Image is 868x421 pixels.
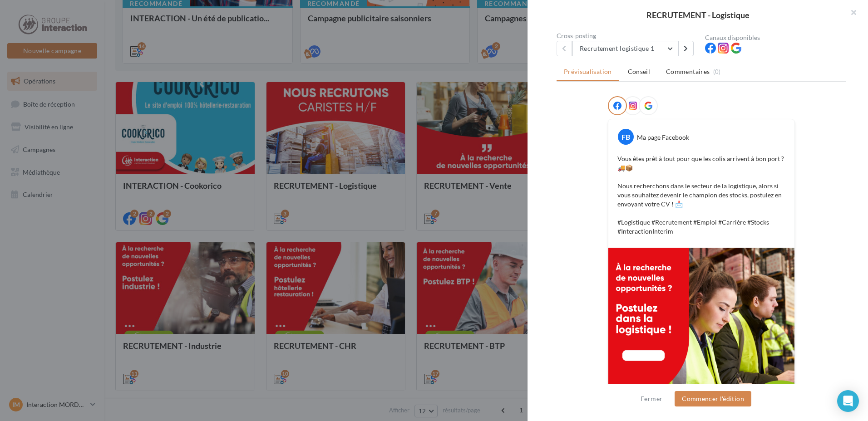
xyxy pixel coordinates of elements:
[557,33,698,39] div: Cross-posting
[713,68,721,75] span: (0)
[837,390,859,412] div: Open Intercom Messenger
[675,391,751,406] button: Commencer l'édition
[666,67,710,76] span: Commentaires
[628,68,650,75] span: Conseil
[572,41,678,56] button: Recrutement logistique 1
[542,11,853,19] div: RECRUTEMENT - Logistique
[618,129,634,145] div: FB
[637,133,689,142] div: Ma page Facebook
[617,154,785,236] p: Vous êtes prêt à tout pour que les colis arrivent à bon port ? 🚚📦 Nous recherchons dans le secteu...
[637,393,666,404] button: Fermer
[705,34,846,41] div: Canaux disponibles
